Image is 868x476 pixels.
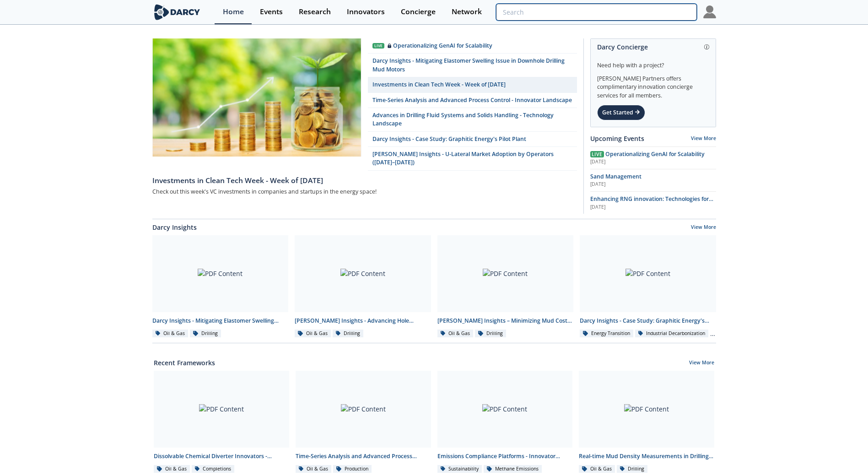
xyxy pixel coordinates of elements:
div: [PERSON_NAME] Insights - Advancing Hole Cleaning with Automated Cuttings Monitoring [295,317,431,325]
div: Completions [192,465,235,473]
img: Profile [703,5,716,18]
div: Sustainability [437,465,482,473]
div: Industrial Decarbonization [635,330,709,338]
a: Darcy Insights - Case Study: Graphitic Energy's Pilot Plant [368,132,577,147]
div: Operationalizing GenAI for Scalability [388,42,492,50]
div: Home [223,8,244,16]
a: Time-Series Analysis and Advanced Process Control - Innovator Landscape [368,93,577,108]
div: Real-time Mud Density Measurements in Drilling Operations - Innovator Comparison [579,452,714,460]
a: Investments in Clean Tech Week - Week of [DATE] [152,171,577,186]
div: Drilling [617,465,648,473]
a: View More [689,359,714,368]
span: Enhancing RNG innovation: Technologies for Sustainable Energy [590,195,713,211]
a: PDF Content Dissolvable Chemical Diverter Innovators - Innovator Landscape Oil & Gas Completions [151,371,292,474]
div: Investments in Clean Tech Week - Week of [DATE] [152,175,577,186]
span: Sand Management [590,173,642,180]
a: Investments in Clean Tech Week - Week of [DATE] [368,77,577,92]
img: information.svg [704,44,709,49]
div: Oil & Gas [296,465,332,473]
div: [PERSON_NAME] Partners offers complimentary innovation concierge services for all members. [597,70,709,100]
a: Enhancing RNG innovation: Technologies for Sustainable Energy [DATE] [590,195,716,211]
div: Oil & Gas [437,330,474,338]
div: Research [299,8,331,16]
div: Dissolvable Chemical Diverter Innovators - Innovator Landscape [154,452,289,460]
div: Oil & Gas [579,465,615,473]
a: [PERSON_NAME] Insights - U-Lateral Market Adoption by Operators ([DATE]–[DATE]) [368,147,577,171]
a: PDF Content [PERSON_NAME] Insights – Minimizing Mud Costs with Automated Fluids Intelligence Oil ... [434,235,577,338]
a: PDF Content [PERSON_NAME] Insights - Advancing Hole Cleaning with Automated Cuttings Monitoring O... [291,235,434,338]
div: Darcy Concierge [597,39,709,55]
img: logo-wide.svg [152,4,202,20]
input: Advanced Search [496,4,696,21]
div: Drilling [190,330,221,338]
a: Sand Management [DATE] [590,173,716,188]
div: [DATE] [590,158,716,166]
div: Oil & Gas [295,330,331,338]
a: Live Operationalizing GenAI for Scalability [DATE] [590,150,716,166]
div: Innovators [347,8,385,16]
div: Emissions Compliance Platforms - Innovator Comparison [437,452,573,460]
a: Recent Frameworks [154,358,215,368]
div: Drilling [475,330,506,338]
div: Energy Transition [580,330,633,338]
div: Network [452,8,482,16]
div: Production [333,465,372,473]
a: Live Operationalizing GenAI for Scalability [368,38,577,54]
div: Get Started [597,105,645,120]
a: Darcy Insights - Mitigating Elastomer Swelling Issue in Downhole Drilling Mud Motors [368,54,577,77]
div: Check out this week's VC investments in companies and startups in the energy space! [152,186,577,198]
div: Events [260,8,283,16]
a: PDF Content Real-time Mud Density Measurements in Drilling Operations - Innovator Comparison Oil ... [576,371,717,474]
a: Darcy Insights [152,222,197,232]
a: PDF Content Darcy Insights - Mitigating Elastomer Swelling Issue in Downhole Drilling Mud Motors ... [149,235,292,338]
div: [DATE] [590,181,716,188]
div: Need help with a project? [597,55,709,70]
div: [PERSON_NAME] Insights – Minimizing Mud Costs with Automated Fluids Intelligence [437,317,574,325]
a: View More [691,224,716,232]
a: PDF Content Time-Series Analysis and Advanced Process Control - Innovator Landscape Oil & Gas Pro... [292,371,434,474]
div: Methane Emissions [484,465,542,473]
span: Operationalizing GenAI for Scalability [605,150,705,158]
div: Oil & Gas [154,465,190,473]
span: Live [590,151,604,157]
div: [DATE] [590,204,716,211]
a: PDF Content Darcy Insights - Case Study: Graphitic Energy's Pilot Plant Energy Transition Industr... [577,235,719,338]
div: Concierge [401,8,436,16]
div: Darcy Insights - Mitigating Elastomer Swelling Issue in Downhole Drilling Mud Motors [152,317,289,325]
a: View More [691,135,716,141]
div: Time-Series Analysis and Advanced Process Control - Innovator Landscape [296,452,431,460]
a: Upcoming Events [590,134,644,143]
div: Darcy Insights - Case Study: Graphitic Energy's Pilot Plant [580,317,716,325]
div: Oil & Gas [152,330,189,338]
div: Drilling [333,330,364,338]
div: Live [372,43,384,49]
a: PDF Content Emissions Compliance Platforms - Innovator Comparison Sustainability Methane Emissions [434,371,576,474]
a: Advances in Drilling Fluid Systems and Solids Handling - Technology Landscape [368,108,577,132]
